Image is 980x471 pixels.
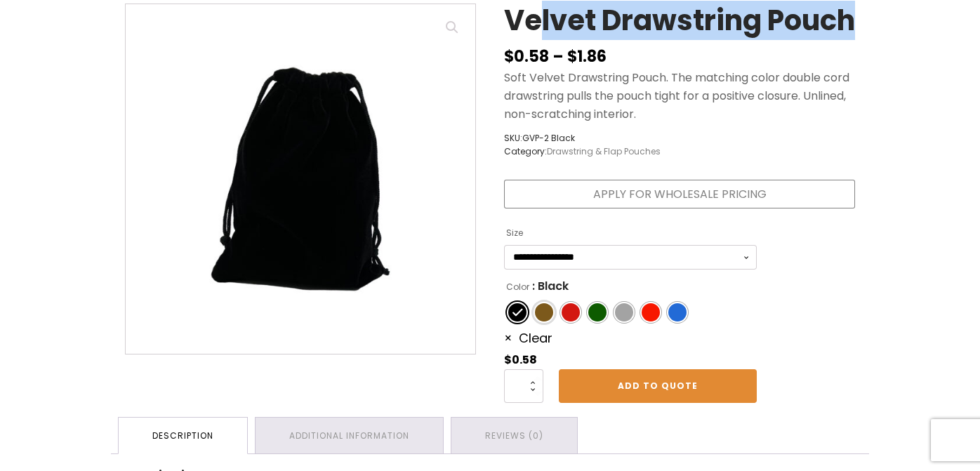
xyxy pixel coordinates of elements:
li: Grey [614,302,635,323]
li: Green [587,302,608,323]
a: Apply for Wholesale Pricing [504,180,855,209]
span: $ [504,352,512,368]
a: Drawstring & Flap Pouches [547,145,661,157]
span: – [552,46,564,67]
h1: Velvet Drawstring Pouch [504,4,855,44]
label: Color [506,276,529,298]
a: Additional information [256,418,443,453]
a: Clear options [504,329,552,347]
span: SKU: [504,131,661,145]
a: Description [119,418,247,453]
span: GVP-2 Black [522,132,575,144]
label: Size [506,222,523,244]
p: Soft Velvet Drawstring Pouch. The matching color double cord drawstring pulls the pouch tight for... [504,69,855,123]
input: Product quantity [504,369,543,403]
bdi: 1.86 [567,46,607,67]
li: Royal Blue [667,302,688,323]
li: Burgundy [560,302,581,323]
span: $ [567,46,577,67]
a: View full-screen image gallery [439,15,465,40]
bdi: 0.58 [504,352,537,368]
bdi: 0.58 [504,46,549,67]
ul: Color [504,299,757,326]
li: Brown [534,302,555,323]
span: $ [504,46,514,67]
a: Reviews (0) [451,418,577,453]
li: Black [507,302,528,323]
a: Add to Quote [559,369,757,403]
span: : Black [532,275,569,298]
span: Category: [504,145,661,158]
li: Red [640,302,661,323]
